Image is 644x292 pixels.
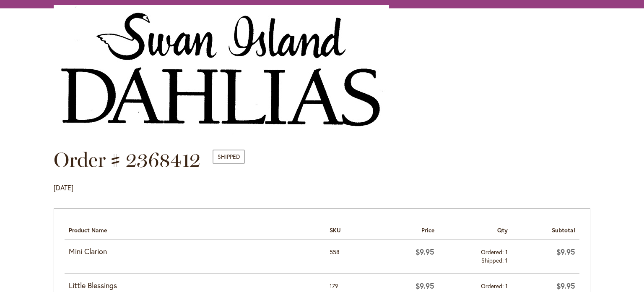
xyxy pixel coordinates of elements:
[415,281,434,291] span: $9.95
[54,147,200,172] span: Order # 2368412
[213,150,245,164] span: Shipped
[505,248,508,256] span: 1
[439,219,512,239] th: Qty
[481,282,505,290] span: Ordered
[415,247,434,257] span: $9.95
[69,246,321,257] strong: Mini Clarion
[505,282,508,290] span: 1
[69,280,321,291] strong: Little Blessings
[54,183,73,192] span: [DATE]
[65,219,325,239] th: Product Name
[54,5,389,134] a: store logo
[505,256,508,264] span: 1
[512,219,579,239] th: Subtotal
[481,248,505,256] span: Ordered
[371,219,439,239] th: Price
[556,247,575,257] span: $9.95
[325,219,371,239] th: SKU
[481,256,505,264] span: Shipped
[556,281,575,291] span: $9.95
[325,239,371,274] td: 558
